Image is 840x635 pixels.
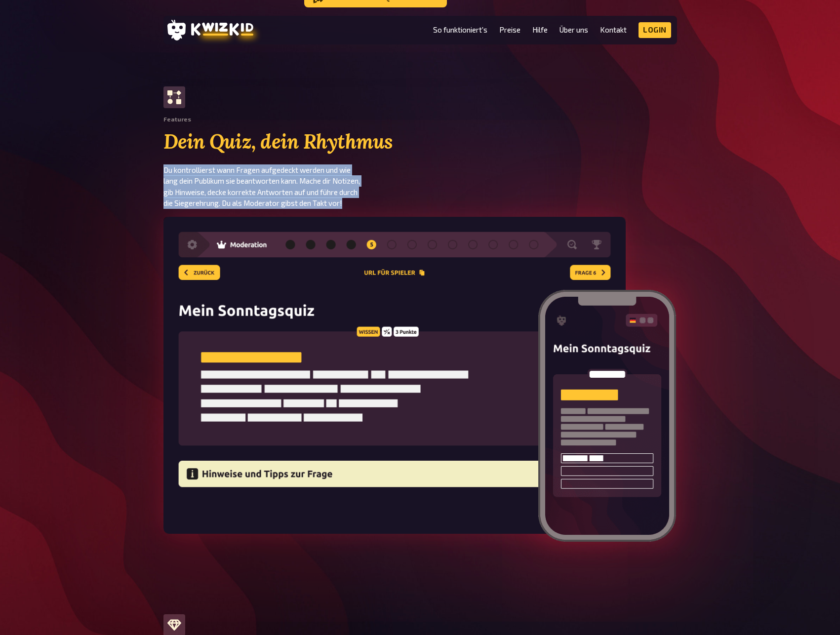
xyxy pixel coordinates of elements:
div: Features [163,116,191,123]
img: Spieleransicht [537,288,677,543]
p: Du kontrollierst wann Fragen aufgedeckt werden und wie lang dein Publikum sie beantworten kann. M... [163,164,420,209]
a: Login [639,22,671,38]
a: Kontakt [600,26,627,34]
a: Hilfe [532,26,548,34]
a: Über uns [560,26,588,34]
a: So funktioniert's [433,26,487,34]
h2: Dein Quiz, dein Rhythmus [163,130,420,153]
a: Preise [499,26,520,34]
img: Moderationsansicht [163,217,626,534]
